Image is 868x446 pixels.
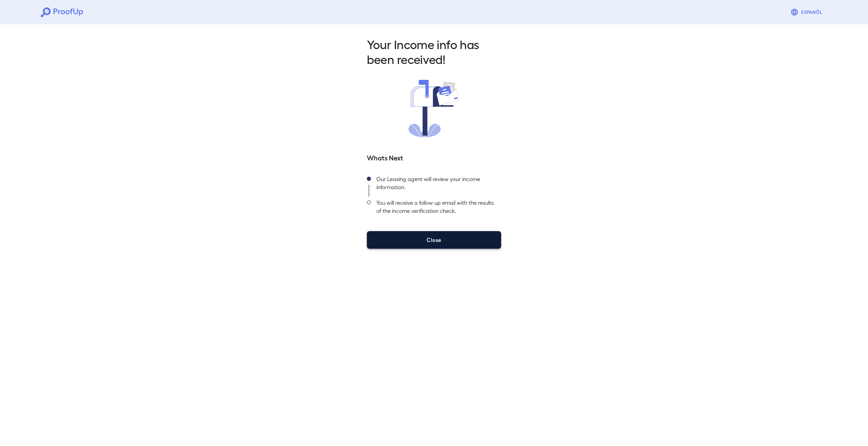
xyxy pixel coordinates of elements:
button: Espanõl [788,5,827,19]
button: Close [367,231,501,249]
img: received.svg [409,80,459,137]
div: You will receive a follow up email with the results of the income verification check. [371,197,501,220]
h5: Whats Next [367,153,501,162]
div: Our Leasing agent will review your income information. [371,173,501,197]
h2: Your Income info has been received! [367,37,501,66]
